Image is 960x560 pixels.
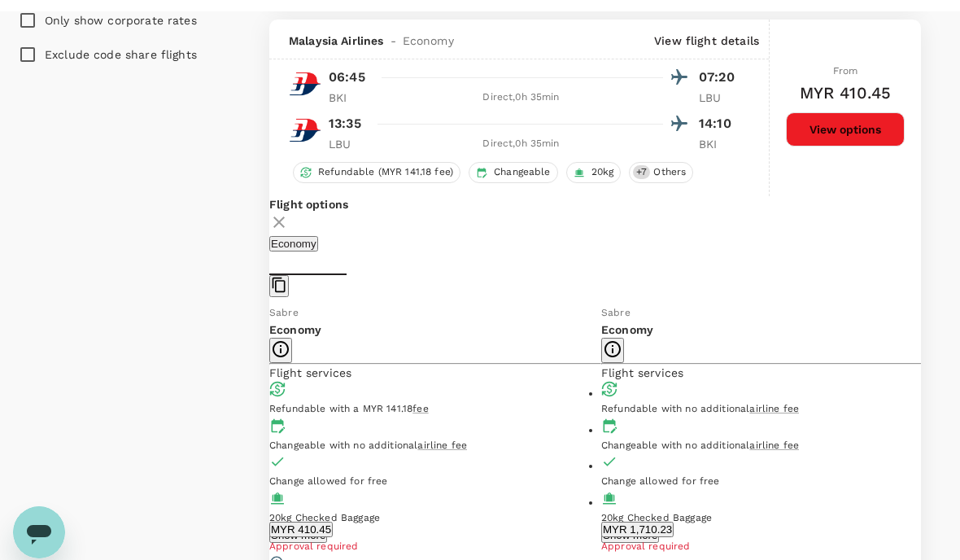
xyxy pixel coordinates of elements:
[417,428,467,440] span: airline fee
[412,392,428,403] span: fee
[269,355,351,368] span: Flight services
[329,103,361,122] p: 13:35
[633,154,650,168] span: + 7
[749,392,799,403] span: airline fee
[289,103,321,135] img: MH
[269,295,299,307] span: Sabre
[601,427,933,443] div: Changeable with no additional
[403,21,454,37] span: Economy
[699,125,740,141] p: BKI
[749,428,799,440] span: airline fee
[269,427,601,443] div: Changeable with no additional
[601,510,674,526] button: MYR 1,710.23
[800,68,892,94] h6: MYR 410.45
[289,21,384,37] span: Malaysia Airlines
[699,56,740,76] p: 07:20
[469,151,558,172] div: Changeable
[329,56,365,76] p: 06:45
[601,390,933,406] div: Refundable with no additional
[269,510,333,526] button: MYR 410.45
[379,78,663,94] div: Direct , 0h 35min
[384,21,403,37] span: -
[269,529,359,540] span: Approval required
[45,1,197,17] p: Only show corporate rates
[379,125,663,141] div: Direct , 0h 35min
[329,78,369,94] p: BKI
[13,495,65,547] iframe: Button to launch messaging window
[601,501,712,512] span: 20kg Checked Baggage
[269,225,318,240] button: Economy
[269,390,601,406] div: Refundable with a MYR 141.18
[833,54,858,65] span: From
[293,151,460,172] div: Refundable (MYR 141.18 fee)
[312,154,460,168] span: Refundable (MYR 141.18 fee)
[601,295,631,307] span: Sabre
[269,501,380,512] span: 20kg Checked Baggage
[647,154,692,168] span: Others
[654,21,759,37] p: View flight details
[601,464,719,475] span: Change allowed for free
[566,151,622,172] div: 20kg
[699,78,740,94] p: LBU
[699,103,740,122] p: 14:10
[585,154,621,168] span: 20kg
[45,35,197,51] p: Exclude code share flights
[269,464,387,475] span: Change allowed for free
[629,151,693,172] div: +7Others
[329,125,369,141] p: LBU
[269,185,921,201] p: Flight options
[601,355,683,368] span: Flight services
[786,101,905,135] button: View options
[289,56,321,89] img: MH
[487,154,557,168] span: Changeable
[601,310,933,326] p: Economy
[601,529,691,540] span: Approval required
[269,310,601,326] p: Economy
